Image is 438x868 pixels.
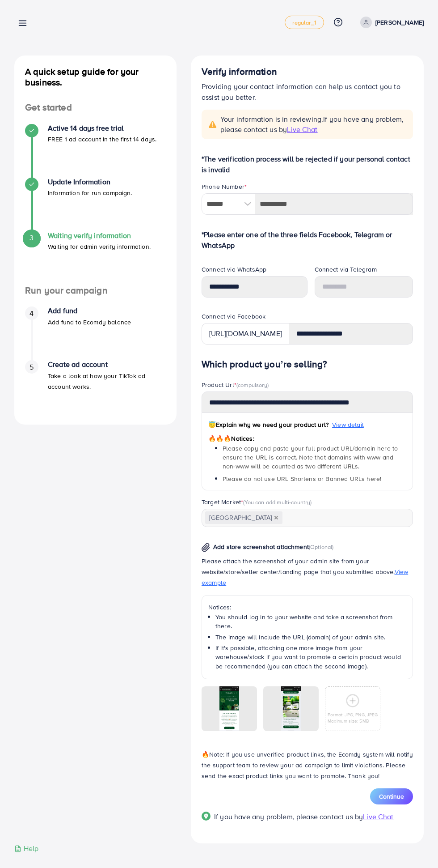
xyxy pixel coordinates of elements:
button: Deselect Pakistan [274,515,278,520]
div: Help [14,843,39,854]
li: Active 14 days free trial [14,124,177,178]
label: Connect via WhatsApp [202,265,266,274]
li: Create ad account [14,360,177,414]
label: Product Url [202,380,269,389]
p: Take a look at how your TikTok ad account works. [48,370,166,392]
h4: Active 14 days free trial [48,124,156,132]
span: Live Chat [363,812,393,821]
a: [PERSON_NAME] [357,17,424,28]
span: Please do not use URL Shortens or Banned URLs here! [223,474,381,483]
p: Providing your contact information can help us contact you to assist you better. [202,81,413,102]
img: Popup guide [202,812,211,821]
img: img uploaded [219,686,239,731]
span: If you have any problem, please contact us by [220,114,404,134]
h4: Waiting verify information [48,231,151,240]
p: Please attach the screenshot of your admin site from your website/store/seller center/landing pag... [202,556,413,588]
span: Live Chat [287,124,317,134]
h4: Update Information [48,178,132,186]
input: Search for option [283,511,401,525]
span: (compulsory) [236,381,269,389]
label: Connect via Telegram [315,265,377,274]
img: img uploaded [281,686,301,731]
p: Waiting for admin verify information. [48,241,151,252]
div: Search for option [202,509,413,527]
span: 3 [29,233,34,243]
img: img [202,543,210,552]
span: 5 [29,362,34,372]
button: Continue [370,788,413,804]
span: [GEOGRAPHIC_DATA] [205,511,282,524]
label: Connect via Facebook [202,312,265,321]
p: Maximum size: 5MB [328,718,378,724]
li: Update Information [14,178,177,231]
span: If you have any problem, please contact us by [214,812,363,821]
span: regular_1 [292,20,316,26]
iframe: Chat [400,828,431,861]
span: (Optional) [309,543,334,551]
div: [URL][DOMAIN_NAME] [202,323,289,345]
li: If it's possible, attaching one more image from your warehouse/stock if you want to promote a cer... [215,643,406,671]
span: 4 [29,308,34,319]
span: 😇 [208,420,216,429]
img: alert [209,121,217,128]
span: (You can add multi-country) [243,498,312,506]
a: regular_1 [285,16,324,29]
span: 🔥🔥🔥 [208,434,231,443]
li: Add fund [14,306,177,360]
p: Note: If you use unverified product links, the Ecomdy system will notify the support team to revi... [202,749,413,781]
li: The image will include the URL (domain) of your admin site. [215,633,406,642]
p: Add fund to Ecomdy balance [48,317,131,328]
li: You should log in to your website and take a screenshot from there. [215,613,406,631]
label: Phone Number [202,182,247,191]
h4: Add fund [48,306,131,315]
h4: Get started [14,102,177,113]
p: Notices: [208,602,406,613]
span: Please copy and paste your full product URL/domain here to ensure the URL is correct. Note that d... [223,444,398,471]
span: Continue [379,792,404,801]
label: Target Market [202,498,312,506]
h4: Create ad account [48,360,166,369]
span: Notices: [208,434,254,443]
span: View detail [332,420,364,429]
p: FREE 1 ad account in the first 14 days. [48,134,156,145]
span: Add store screenshot attachment [213,542,309,551]
p: Information for run campaign. [48,187,132,198]
span: Your information is in reviewing. [220,114,408,135]
h4: Which product you’re selling? [202,359,413,370]
span: Explain why we need your product url? [208,420,328,429]
h4: A quick setup guide for your business. [14,66,177,88]
p: [PERSON_NAME] [375,17,424,28]
p: *Please enter one of the three fields Facebook, Telegram or WhatsApp [202,229,413,251]
p: *The verification process will be rejected if your personal contact is invalid [202,153,413,175]
span: 🔥 [202,750,209,759]
p: Format: JPG, PNG, JPEG [328,711,378,718]
h4: Verify information [202,66,413,77]
h4: Run your campaign [14,285,177,296]
li: Waiting verify information [14,231,177,285]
